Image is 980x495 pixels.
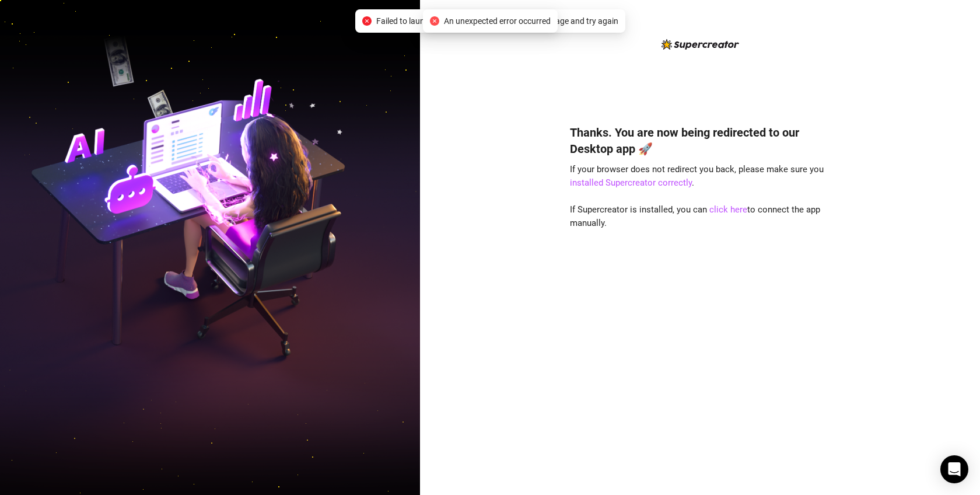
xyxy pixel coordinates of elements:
[430,16,439,26] span: close-circle
[709,204,747,215] a: click here
[570,164,824,189] span: If your browser does not redirect you back, please make sure you .
[444,15,551,27] span: An unexpected error occurred
[940,455,968,483] div: Open Intercom Messenger
[376,15,618,27] span: Failed to launch desktop app. Please refresh the page and try again
[570,204,820,229] span: If Supercreator is installed, you can to connect the app manually.
[362,16,372,26] span: close-circle
[570,124,830,157] h4: Thanks. You are now being redirected to our Desktop app 🚀
[570,177,692,188] a: installed Supercreator correctly
[661,39,739,50] img: logo-BBDzfeDw.svg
